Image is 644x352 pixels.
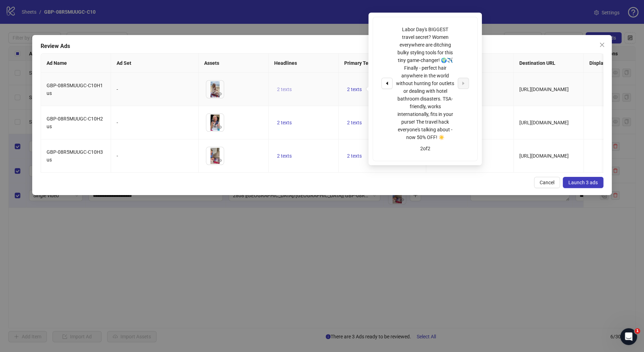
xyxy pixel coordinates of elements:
span: eye [217,91,222,96]
button: Cancel [534,177,560,188]
th: Headlines [269,54,339,73]
span: Launch 3 ads [568,180,598,185]
iframe: Intercom live chat [620,328,637,345]
span: 2 texts [277,120,292,125]
div: 2 of 2 [381,145,469,152]
span: 1 [635,328,640,334]
button: 2 texts [274,85,295,94]
span: GBP-08R5MUUGC-C10H1 us [47,83,103,96]
span: caret-left [385,81,389,86]
span: eye [217,125,222,130]
span: 2 texts [347,120,362,125]
button: Preview [215,156,224,165]
span: Cancel [540,180,554,185]
span: GBP-08R5MUUGC-C10H3 us [47,149,103,163]
th: Ad Set [111,54,199,73]
button: 2 texts [274,152,295,160]
img: Asset 1 [206,81,224,98]
img: Asset 1 [206,114,224,131]
button: Close [596,39,608,50]
span: [URL][DOMAIN_NAME] [519,120,569,125]
span: GBP-08R5MUUGC-C10H2 us [47,116,103,129]
span: eye [217,158,222,163]
th: Primary Texts [339,54,426,73]
button: 2 texts [344,85,365,94]
span: [URL][DOMAIN_NAME] [519,87,569,92]
span: 2 texts [277,87,292,92]
th: Destination URL [514,54,584,73]
span: [URL][DOMAIN_NAME] [519,153,569,159]
button: 2 texts [344,152,365,160]
div: - [117,119,193,126]
span: 2 texts [347,153,362,159]
button: Launch 3 ads [563,177,603,188]
div: - [117,152,193,160]
div: Labor Day's BIGGEST travel secret? Women everywhere are ditching bulky styling tools for this tin... [396,26,454,141]
span: close [599,42,605,48]
th: Ad Name [41,54,111,73]
img: Asset 1 [206,147,224,165]
span: 2 texts [277,153,292,159]
th: Assets [199,54,269,73]
div: - [117,85,193,93]
button: Preview [215,90,224,98]
button: 2 texts [344,118,365,127]
div: Review Ads [41,42,603,50]
button: 2 texts [274,118,295,127]
button: Preview [215,123,224,131]
span: 2 texts [347,87,362,92]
